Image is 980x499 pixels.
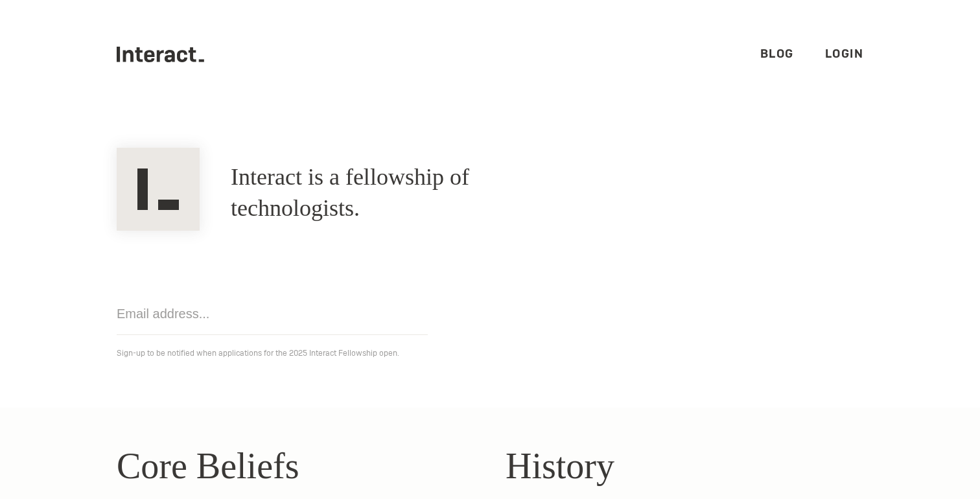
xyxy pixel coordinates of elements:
[760,46,794,61] a: Blog
[825,46,864,61] a: Login
[117,293,428,335] input: Email address...
[117,345,863,361] p: Sign-up to be notified when applications for the 2025 Interact Fellowship open.
[117,148,200,231] img: Interact Logo
[117,439,474,493] h2: Core Beliefs
[506,439,863,493] h2: History
[231,162,581,224] h1: Interact is a fellowship of technologists.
